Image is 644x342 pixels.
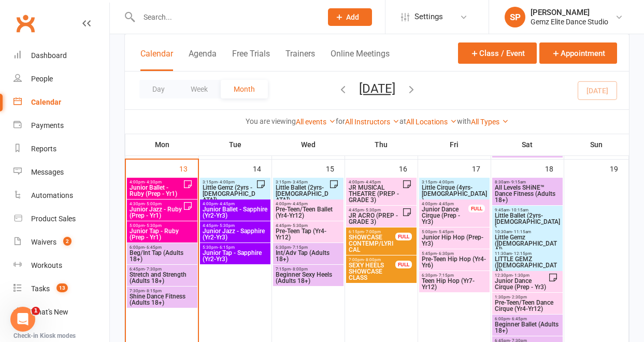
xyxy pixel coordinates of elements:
button: Free Trials [232,49,270,71]
span: - 5:30pm [364,208,381,212]
span: Pre-Teen/Teen Dance Cirque (Yr4-Yr12) [494,300,561,312]
span: 3:15pm [202,180,256,184]
span: - 2:30pm [510,295,527,300]
span: 13 [56,283,68,292]
span: 9:45am [494,208,561,212]
div: 16 [399,160,418,177]
a: Clubworx [12,10,38,36]
th: Fri [418,134,491,155]
span: Junior Tap - Ruby (Prep - Yr1) [129,228,195,240]
div: Product Sales [31,215,76,223]
a: All events [296,118,336,126]
strong: You are viewing [246,117,296,125]
div: Automations [31,191,73,199]
span: - 4:45pm [218,202,235,206]
span: Beginner/Inter Contemp/Lyrical (Adults 18+) [494,137,561,155]
th: Sun [564,134,629,155]
span: 5:45pm [421,251,488,256]
button: Appointment [539,42,617,64]
span: Junior Ballet - Ruby (Prep - Yr1) [129,184,183,197]
button: Online Meetings [331,49,390,71]
button: Agenda [189,49,217,71]
button: Calendar [140,49,173,71]
span: - 5:30pm [291,223,308,228]
span: - 9:15am [509,180,526,184]
div: 15 [326,160,345,177]
span: - 4:45pm [364,180,381,184]
span: - 12:15pm [512,251,532,256]
span: 4:00pm [129,180,183,184]
span: 6:15pm [348,230,396,234]
th: Tue [198,134,271,155]
span: - 4:45pm [291,202,308,206]
span: Junior Jazz - Ruby (Prep - Yr1) [129,206,183,219]
div: Waivers [31,238,56,246]
span: - 7:30pm [145,267,162,272]
div: SP [505,7,525,27]
span: 10:30am [494,230,561,234]
span: JR MUSICAL THEATRE (PREP - GRADE 3) [348,184,402,203]
span: Settings [414,5,443,28]
span: - 6:15pm [218,245,235,250]
span: 4:00pm [275,202,341,206]
span: 6:30pm [275,245,341,250]
div: Messages [31,168,64,176]
div: Dashboard [31,51,67,60]
span: - 10:15am [509,208,528,212]
div: 17 [472,160,491,177]
span: - 6:45pm [510,317,527,321]
span: Junior Tap - Sapphire (Yr2-Yr3) [202,250,268,262]
button: Add [328,8,372,26]
span: All Levels SHiNE™ Dance Fitness (Adults 18+) [494,184,561,203]
span: - 8:00pm [291,267,308,272]
span: 4:30pm [129,202,183,206]
button: Class / Event [458,42,537,64]
a: Waivers 2 [13,231,109,254]
div: Gemz Elite Dance Studio [531,17,608,26]
div: 18 [545,160,564,177]
div: [PERSON_NAME] [531,8,608,17]
span: 7:15pm [275,267,341,272]
div: FULL [395,233,412,240]
span: Beginner Ballet (Adults 18+) [494,321,561,334]
span: Junior Dance Cirque (Prep - Yr3) [421,206,469,225]
span: 6:30pm [421,273,488,278]
span: 6:45pm [129,267,195,272]
span: Beg/Int Tap (Adults 18+) [129,250,195,262]
div: 13 [179,160,198,177]
span: 4:00pm [348,180,402,184]
span: JR ACRO (PREP - GRADE 3) [348,212,402,225]
span: SEXY HEELS SHOWCASE CLASS [348,262,396,281]
span: Little Ballet (2yrs-[DEMOGRAPHIC_DATA]) [494,212,561,231]
div: 19 [610,160,628,177]
a: Reports [13,137,109,161]
span: Little Gemz (2yrs - [DEMOGRAPHIC_DATA]) [202,184,256,203]
span: - 5:30pm [218,223,235,228]
a: Product Sales [13,207,109,231]
span: - 5:30pm [145,223,162,228]
button: Week [178,80,221,98]
span: 4:45pm [202,223,268,228]
a: People [13,67,109,91]
span: - 5:45pm [437,230,454,234]
span: - 11:15am [512,230,531,234]
span: 3:15pm [421,180,488,184]
a: All Instructors [345,118,399,126]
a: Messages [13,161,109,184]
span: LITTLE GEMZ ([DEMOGRAPHIC_DATA]) [494,256,561,275]
th: Sat [491,134,564,155]
span: Teen Hip Hop (Yr7-Yr12) [421,278,488,290]
div: Workouts [31,261,62,269]
span: 12:30pm [494,273,548,278]
span: - 6:30pm [437,251,454,256]
span: 5:00pm [421,230,488,234]
input: Search... [136,10,314,24]
button: Trainers [285,49,315,71]
span: - 4:00pm [437,180,454,184]
iframe: Intercom live chat [10,307,35,332]
div: Payments [31,121,64,130]
a: All Locations [406,118,457,126]
span: 4:00pm [421,202,469,206]
a: All Types [471,118,509,126]
a: Workouts [13,254,109,277]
